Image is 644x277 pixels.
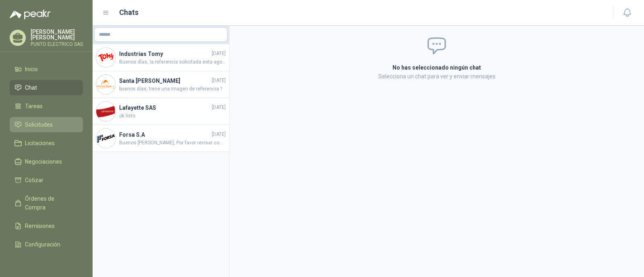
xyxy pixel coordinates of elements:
[25,139,55,148] span: Licitaciones
[10,237,83,252] a: Configuración
[119,139,226,147] span: Buenos [PERSON_NAME], Por favor revisar como podemos aumentar sólo un 3% al valor que venimos man...
[119,49,210,58] h4: Industrias Tomy
[10,255,83,271] a: Manuales y ayuda
[96,102,116,121] img: Company Logo
[119,85,226,93] span: buenos dias, tiene una imagen de referencia ?
[96,75,116,94] img: Company Logo
[25,194,75,212] span: Órdenes de Compra
[25,176,43,185] span: Cotizar
[212,131,226,138] span: [DATE]
[96,48,116,67] img: Company Logo
[10,218,83,234] a: Remisiones
[119,103,210,112] h4: Lafayette SAS
[93,98,229,125] a: Company LogoLafayette SAS[DATE]ok listo
[25,120,53,129] span: Solicitudes
[31,29,83,40] p: [PERSON_NAME] [PERSON_NAME]
[10,154,83,169] a: Negociaciones
[10,80,83,95] a: Chat
[119,7,138,18] h1: Chats
[25,240,60,249] span: Configuración
[93,125,229,152] a: Company LogoForsa S.A[DATE]Buenos [PERSON_NAME], Por favor revisar como podemos aumentar sólo un ...
[10,191,83,215] a: Órdenes de Compra
[93,71,229,98] a: Company LogoSanta [PERSON_NAME][DATE]buenos dias, tiene una imagen de referencia ?
[119,58,226,66] span: Buenos días, la referencia solicitada esta agotada sin fecha de reposición. se puede ofrecer otra...
[212,50,226,57] span: [DATE]
[10,10,51,19] img: Logo peakr
[119,130,210,139] h4: Forsa S.A
[25,102,43,111] span: Tareas
[296,63,577,72] h2: No has seleccionado ningún chat
[10,135,83,151] a: Licitaciones
[10,62,83,77] a: Inicio
[10,172,83,188] a: Cotizar
[212,104,226,111] span: [DATE]
[25,65,38,74] span: Inicio
[119,76,210,85] h4: Santa [PERSON_NAME]
[296,72,577,81] p: Selecciona un chat para ver y enviar mensajes
[10,98,83,114] a: Tareas
[25,222,55,230] span: Remisiones
[93,44,229,71] a: Company LogoIndustrias Tomy[DATE]Buenos días, la referencia solicitada esta agotada sin fecha de ...
[119,112,226,120] span: ok listo
[10,117,83,132] a: Solicitudes
[25,83,37,92] span: Chat
[96,129,116,148] img: Company Logo
[25,157,62,166] span: Negociaciones
[31,42,83,47] p: PUNTO ELECTRICO SAS
[212,77,226,84] span: [DATE]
